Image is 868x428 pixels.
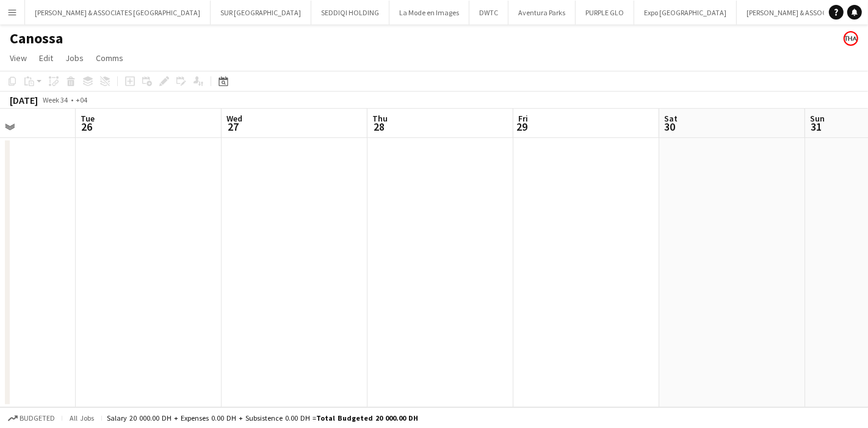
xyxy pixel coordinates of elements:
button: Budgeted [6,412,57,425]
span: Edit [39,53,53,63]
span: 26 [79,120,95,134]
button: Expo [GEOGRAPHIC_DATA] [634,1,737,24]
h1: Canossa [10,29,63,48]
span: Tue [81,113,95,124]
span: Fri [518,113,528,124]
span: Total Budgeted 20 000.00 DH [316,413,418,423]
button: [PERSON_NAME] & ASSOCIATES KSA [737,1,867,24]
app-user-avatar: Enas Ahmed [844,31,858,46]
span: Comms [96,53,123,63]
button: PURPLE GLO [576,1,634,24]
span: Wed [226,113,242,124]
div: Salary 20 000.00 DH + Expenses 0.00 DH + Subsistence 0.00 DH = [107,413,418,423]
a: Comms [91,50,128,66]
button: SEDDIQI HOLDING [311,1,389,24]
span: Sun [810,113,825,124]
span: View [10,53,27,63]
a: Jobs [60,50,89,66]
button: La Mode en Images [389,1,469,24]
span: 28 [371,120,388,134]
span: Jobs [65,53,84,63]
div: [DATE] [10,94,38,106]
span: 31 [808,120,825,134]
span: Thu [372,113,388,124]
span: Sat [664,113,678,124]
span: 29 [516,120,528,134]
button: Aventura Parks [508,1,576,24]
span: Budgeted [20,414,55,423]
span: 27 [225,120,242,134]
button: DWTC [469,1,508,24]
span: All jobs [67,413,96,423]
a: View [5,50,32,66]
button: SUR [GEOGRAPHIC_DATA] [211,1,311,24]
span: Week 34 [40,95,71,104]
div: +04 [76,95,87,104]
button: [PERSON_NAME] & ASSOCIATES [GEOGRAPHIC_DATA] [25,1,211,24]
span: 30 [662,120,678,134]
a: Edit [34,50,58,66]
